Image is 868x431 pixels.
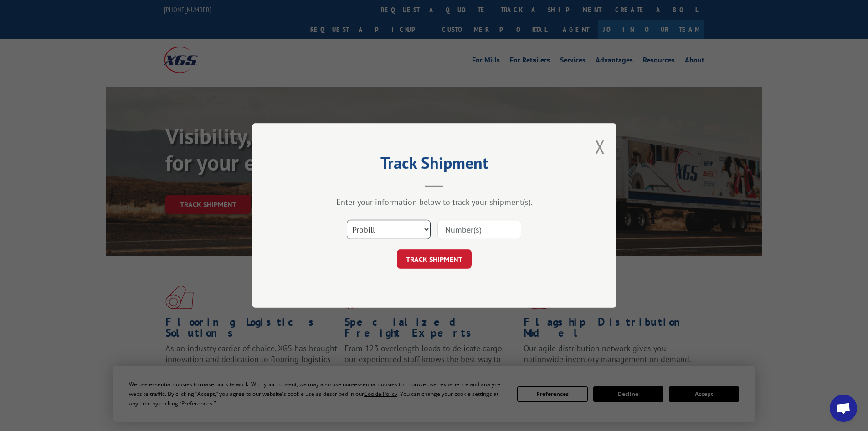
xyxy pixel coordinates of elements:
input: Number(s) [437,220,521,239]
button: TRACK SHIPMENT [397,249,472,269]
div: Enter your information below to track your shipment(s). [298,197,571,207]
h2: Track Shipment [298,156,571,174]
button: Close modal [595,135,605,159]
div: Open chat [830,395,857,422]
